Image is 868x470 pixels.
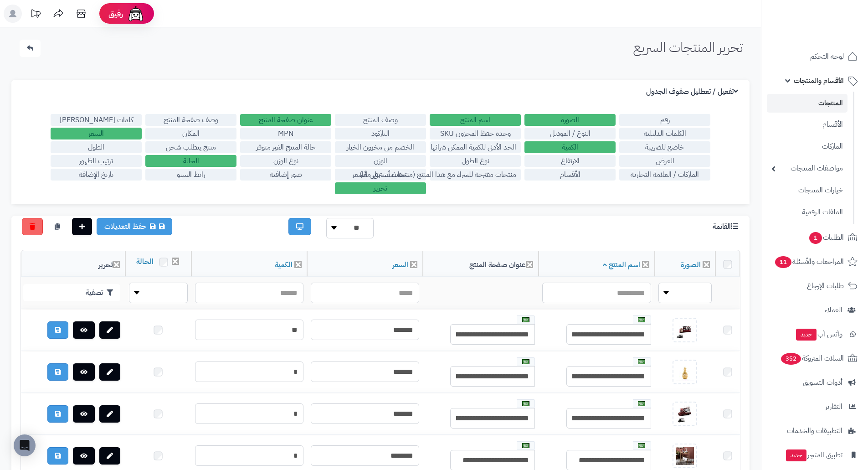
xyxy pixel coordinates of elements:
[240,155,331,167] label: نوع الوزن
[781,353,801,365] span: 352
[97,218,172,235] a: حفظ التعديلات
[522,317,529,322] img: العربية
[794,74,844,87] span: الأقسام والمنتجات
[524,169,616,181] label: الأقسام
[767,115,847,134] a: الأقسام
[430,114,521,126] label: اسم المنتج
[524,155,616,167] label: الارتفاع
[767,275,863,297] a: طلبات الإرجاع
[524,128,616,139] label: النوع / الموديل
[240,128,331,139] label: MPN
[335,182,426,194] label: تحرير
[51,169,142,181] label: تاريخ الإضافة
[21,251,125,277] th: تحرير
[767,420,863,442] a: التطبيقات والخدمات
[145,169,236,181] label: رابط السيو
[767,181,847,200] a: خيارات المنتجات
[136,256,154,267] a: الحالة
[240,169,331,181] label: صور إضافية
[767,444,863,466] a: تطبيق المتجرجديد
[646,88,740,96] h3: تفعيل / تعطليل صفوف الجدول
[522,401,529,406] img: العربية
[524,141,616,153] label: الكمية
[810,50,844,63] span: لوحة التحكم
[767,46,863,67] a: لوحة التحكم
[808,231,844,244] span: الطلبات
[619,128,710,139] label: الكلمات الدليلية
[775,256,791,268] span: 11
[603,259,640,270] a: اسم المنتج
[803,376,842,389] span: أدوات التسويق
[780,352,844,365] span: السلات المتروكة
[638,317,645,322] img: العربية
[767,159,847,178] a: مواصفات المنتجات
[23,284,120,301] button: تصفية
[522,443,529,448] img: العربية
[392,259,408,270] a: السعر
[767,372,863,393] a: أدوات التسويق
[774,255,844,268] span: المراجعات والأسئلة
[619,169,710,181] label: الماركات / العلامة التجارية
[767,251,863,273] a: المراجعات والأسئلة11
[275,259,293,270] a: الكمية
[796,329,817,341] span: جديد
[786,449,806,461] span: جديد
[240,114,331,126] label: عنوان صفحة المنتج
[335,141,426,153] label: الخصم من مخزون الخيار
[145,141,236,153] label: منتج يتطلب شحن
[806,25,859,44] img: logo-2.png
[51,155,142,167] label: ترتيب الظهور
[335,128,426,139] label: الباركود
[145,128,236,139] label: المكان
[335,169,426,181] label: تخفيضات على السعر
[145,114,236,126] label: وصف صفحة المنتج
[51,128,142,139] label: السعر
[51,114,142,126] label: كلمات [PERSON_NAME]
[633,40,743,55] h1: تحرير المنتجات السريع
[619,155,710,167] label: العرض
[767,396,863,418] a: التقارير
[14,434,36,456] div: Open Intercom Messenger
[767,202,847,222] a: الملفات الرقمية
[51,141,142,153] label: الطول
[24,5,47,25] a: تحديثات المنصة
[638,359,645,364] img: العربية
[767,347,863,369] a: السلات المتروكة352
[430,169,521,181] label: منتجات مقترحة للشراء مع هذا المنتج (منتجات تُشترى معًا)
[430,141,521,153] label: الحد الأدنى للكمية الممكن شرائها
[767,299,863,321] a: العملاء
[619,141,710,153] label: خاضع للضريبة
[767,323,863,345] a: وآتس آبجديد
[809,232,822,244] span: 1
[145,155,236,167] label: الحالة
[240,141,331,153] label: حالة المنتج الغير متوفر
[524,114,616,126] label: الصورة
[767,94,847,113] a: المنتجات
[335,114,426,126] label: وصف المنتج
[681,259,701,270] a: الصورة
[335,155,426,167] label: الوزن
[619,114,710,126] label: رقم
[430,128,521,139] label: وحده حفظ المخزون SKU
[430,155,521,167] label: نوع الطول
[423,251,539,277] th: عنوان صفحة المنتج
[522,359,529,364] img: العربية
[638,443,645,448] img: العربية
[825,400,842,413] span: التقارير
[825,304,842,316] span: العملاء
[767,227,863,248] a: الطلبات1
[807,279,844,292] span: طلبات الإرجاع
[108,8,123,19] span: رفيق
[787,424,842,437] span: التطبيقات والخدمات
[713,222,740,231] h3: القائمة
[638,401,645,406] img: العربية
[127,5,145,23] img: ai-face.png
[795,328,842,341] span: وآتس آب
[767,137,847,156] a: الماركات
[785,449,842,461] span: تطبيق المتجر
